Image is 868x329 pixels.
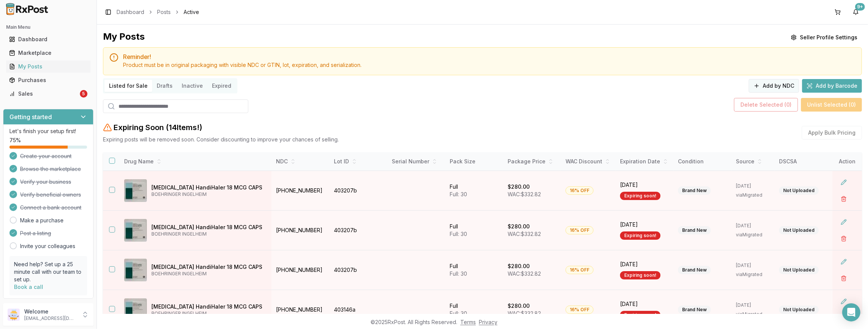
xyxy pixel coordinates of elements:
[678,306,711,314] div: Brand New
[3,299,94,312] button: Support
[8,309,20,321] img: User avatar
[9,112,52,121] h3: Getting started
[620,192,661,200] div: Expiring soon!
[3,74,94,86] button: Purchases
[3,47,94,59] button: Marketplace
[20,165,81,173] span: Browse the marketplace
[779,186,819,195] div: Not Uploaded
[508,191,541,197] span: WAC: $332.82
[151,263,265,271] p: [MEDICAL_DATA] HandiHaler 18 MCG CAPS
[271,171,329,210] td: [PHONE_NUMBER]
[24,308,77,315] p: Welcome
[104,80,152,92] button: Listed for Sale
[479,319,497,325] a: Privacy
[736,302,770,308] p: [DATE]
[620,271,661,279] div: Expiring soon!
[450,310,467,317] span: Full: 30
[151,310,265,317] p: BOEHRINGER INGELHEIM
[837,192,851,206] button: Delete
[508,183,530,191] p: $280.00
[151,271,265,277] p: BOEHRINGER INGELHEIM
[271,210,329,250] td: [PHONE_NUMBER]
[620,261,669,268] span: [DATE]
[3,33,94,45] button: Dashboard
[837,295,851,308] button: Edit
[678,266,711,274] div: Brand New
[678,186,711,195] div: Brand New
[334,158,383,165] div: Lot ID
[678,226,711,234] div: Brand New
[177,80,207,92] button: Inactive
[80,90,87,98] div: 5
[124,298,147,321] img: Spiriva HandiHaler 18 MCG CAPS
[566,266,594,274] div: 16% OFF
[620,158,669,165] div: Expiration Date
[24,315,77,321] p: [EMAIL_ADDRESS][DOMAIN_NAME]
[207,80,236,92] button: Expired
[802,79,862,93] button: Add by Barcode
[837,215,851,229] button: Edit
[450,231,467,237] span: Full: 30
[850,6,862,18] button: 9+
[124,158,265,165] div: Drug Name
[445,210,503,250] td: Full
[20,204,81,211] span: Connect a bank account
[620,311,661,319] div: Expiring soon!
[842,303,860,321] div: Open Intercom Messenger
[445,171,503,210] td: Full
[20,152,72,160] span: Create your account
[123,54,856,60] h5: Reminder!
[508,270,541,277] span: WAC: $332.82
[6,46,90,60] a: Marketplace
[392,158,441,165] div: Serial Number
[508,231,541,237] span: WAC: $332.82
[151,231,265,237] p: BOEHRINGER INGELHEIM
[508,223,530,230] p: $280.00
[117,8,199,16] nav: breadcrumb
[151,184,265,191] p: [MEDICAL_DATA] HandiHaler 18 MCG CAPS
[774,152,832,171] th: DSCSA
[6,73,90,87] a: Purchases
[184,8,199,16] span: Active
[20,242,75,250] a: Invite your colleagues
[736,183,770,189] p: [DATE]
[779,226,819,234] div: Not Uploaded
[460,319,476,325] a: Terms
[276,158,325,165] div: NDC
[152,80,177,92] button: Drafts
[20,230,51,237] span: Post a listing
[20,217,64,224] a: Make a purchase
[3,88,94,100] button: Sales5
[124,259,147,281] img: Spiriva HandiHaler 18 MCG CAPS
[832,152,862,171] th: Action
[620,221,669,228] span: [DATE]
[736,311,770,317] p: via Migrated
[9,36,87,43] div: Dashboard
[103,136,339,143] p: Expiring posts will be removed soon. Consider discounting to improve your chances of selling.
[103,31,145,44] div: My Posts
[117,8,144,16] a: Dashboard
[855,3,865,11] div: 9+
[124,219,147,242] img: Spiriva HandiHaler 18 MCG CAPS
[114,122,202,133] h2: Expiring Soon ( 14 Item s !)
[124,179,147,202] img: Spiriva HandiHaler 18 MCG CAPS
[736,192,770,198] p: via Migrated
[271,250,329,290] td: [PHONE_NUMBER]
[329,210,387,250] td: 403207b
[508,158,556,165] div: Package Price
[673,152,731,171] th: Condition
[736,223,770,229] p: [DATE]
[566,186,594,195] div: 16% OFF
[779,306,819,314] div: Not Uploaded
[9,49,87,57] div: Marketplace
[445,250,503,290] td: Full
[329,171,387,210] td: 403207b
[736,232,770,238] p: via Migrated
[14,284,43,290] a: Book a call
[6,60,90,73] a: My Posts
[749,79,799,93] button: Add by NDC
[620,300,669,308] span: [DATE]
[566,158,611,165] div: WAC Discount
[9,127,87,135] p: Let's finish your setup first!
[3,61,94,73] button: My Posts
